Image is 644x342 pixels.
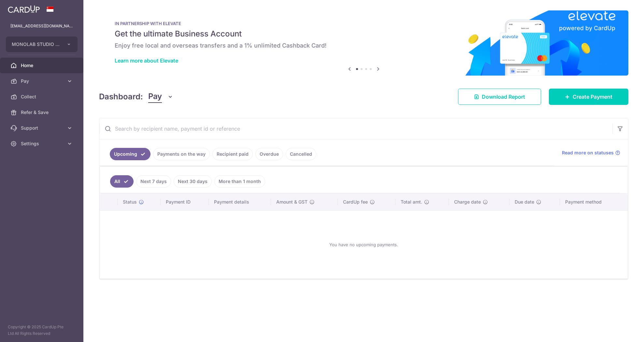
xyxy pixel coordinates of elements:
span: Due date [515,199,534,205]
a: Recipient paid [212,148,253,160]
span: CardUp fee [343,199,368,205]
a: Learn more about Elevate [115,57,178,64]
span: Refer & Save [21,109,64,116]
p: IN PARTNERSHIP WITH ELEVATE [115,21,613,26]
p: [EMAIL_ADDRESS][DOMAIN_NAME] [10,23,73,29]
a: Upcoming [110,148,150,160]
a: Payments on the way [153,148,210,160]
a: Cancelled [286,148,316,160]
input: Search by recipient name, payment id or reference [99,118,612,139]
span: Pay [21,78,64,84]
a: More than 1 month [214,175,265,188]
span: Download Report [482,93,525,101]
h4: Dashboard: [99,91,143,103]
span: MONOLAB STUDIO PTE. LTD. [12,41,60,48]
th: Payment details [209,193,271,210]
span: Total amt. [401,199,422,205]
a: Next 30 days [174,175,212,188]
span: Support [21,125,64,131]
span: Settings [21,140,64,147]
button: Pay [148,91,173,103]
span: Create Payment [573,93,612,101]
a: Next 7 days [136,175,171,188]
button: MONOLAB STUDIO PTE. LTD. [6,36,78,52]
h6: Enjoy free local and overseas transfers and a 1% unlimited Cashback Card! [115,42,613,50]
img: CardUp [8,5,40,13]
div: You have no upcoming payments. [107,216,620,273]
a: Download Report [458,89,541,105]
span: Amount & GST [276,199,308,205]
span: Collect [21,93,64,100]
img: Renovation banner [99,10,628,76]
span: Home [21,62,64,69]
a: Create Payment [549,89,628,105]
a: Read more on statuses [562,150,620,156]
a: All [110,175,134,188]
span: Read more on statuses [562,150,614,156]
h5: Get the ultimate Business Account [115,29,613,39]
span: Status [123,199,137,205]
th: Payment method [560,193,628,210]
span: Charge date [454,199,481,205]
th: Payment ID [161,193,208,210]
span: Pay [148,91,162,103]
a: Overdue [255,148,283,160]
